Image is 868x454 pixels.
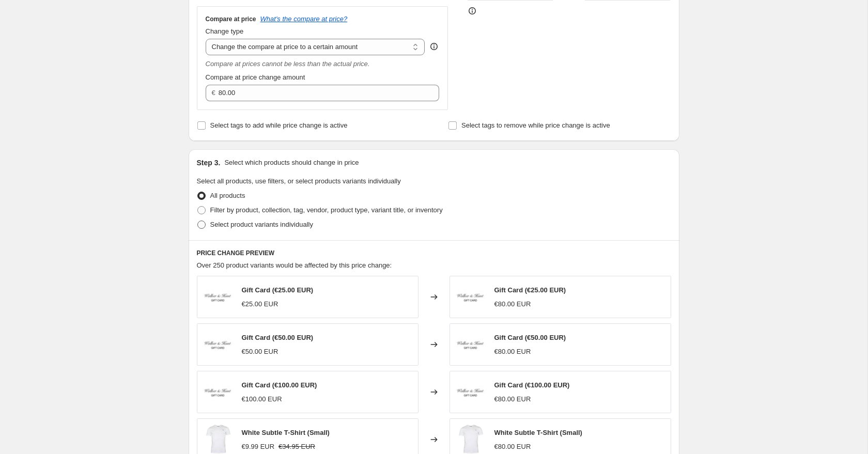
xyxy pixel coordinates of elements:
img: GIFT_CARD_80x.jpg [455,281,486,312]
span: €50.00 EUR [242,348,278,355]
img: GIFT_CARD_80x.jpg [203,377,234,408]
span: Change type [206,27,244,35]
span: Select tags to remove while price change is active [461,121,610,129]
span: €100.00 EUR [242,395,282,403]
input: 80.00 [219,85,424,101]
span: Gift Card (€100.00 EUR) [242,381,317,389]
span: Over 250 product variants would be affected by this price change: [197,261,392,269]
span: All products [210,192,245,199]
span: Gift Card (€100.00 EUR) [494,381,570,389]
span: Select product variants individually [210,221,313,228]
span: €80.00 EUR [494,443,531,450]
span: White Subtle T-Shirt (Small) [494,429,582,436]
h2: Step 3. [197,158,221,168]
span: €80.00 EUR [494,395,531,403]
span: Select all products, use filters, or select products variants individually [197,177,401,185]
span: €34.95 EUR [278,443,315,450]
span: White Subtle T-Shirt (Small) [242,429,330,436]
p: Select which products should change in price [224,158,359,168]
span: €80.00 EUR [494,348,531,355]
span: Gift Card (€25.00 EUR) [242,286,314,294]
span: Compare at price change amount [206,73,305,81]
span: €25.00 EUR [242,300,278,308]
span: Gift Card (€50.00 EUR) [242,334,314,341]
span: €9.99 EUR [242,443,275,450]
div: help [429,41,439,52]
img: GIFT_CARD_80x.jpg [203,329,234,360]
button: What's the compare at price? [260,15,348,23]
span: Gift Card (€25.00 EUR) [494,286,566,294]
span: Select tags to add while price change is active [210,121,348,129]
span: Gift Card (€50.00 EUR) [494,334,566,341]
h3: Compare at price [206,15,256,23]
img: GIFT_CARD_80x.jpg [455,377,486,408]
span: €80.00 EUR [494,300,531,308]
span: € [212,89,215,97]
img: GIFT_CARD_80x.jpg [203,281,234,312]
span: Filter by product, collection, tag, vendor, product type, variant title, or inventory [210,206,443,214]
img: GIFT_CARD_80x.jpg [455,329,486,360]
h6: PRICE CHANGE PREVIEW [197,249,671,257]
i: Compare at prices cannot be less than the actual price. [206,60,370,68]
